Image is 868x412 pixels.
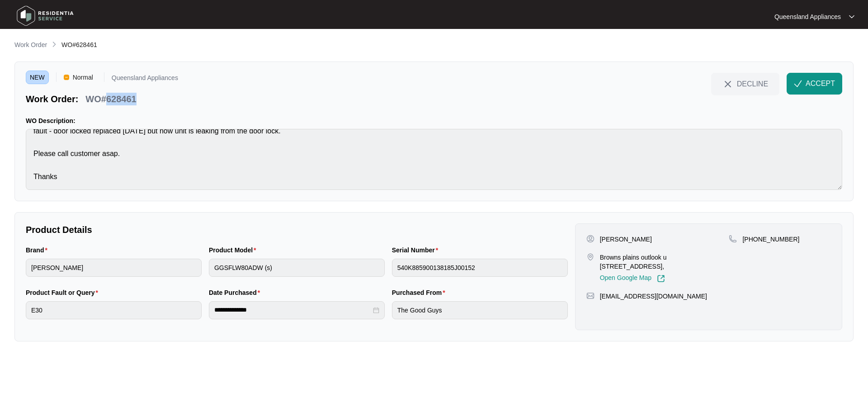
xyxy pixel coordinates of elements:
[214,305,371,315] input: Date Purchased
[14,2,77,29] img: residentia service logo
[392,288,449,297] label: Purchased From
[849,14,854,19] img: dropdown arrow
[737,79,768,89] span: DECLINE
[26,129,842,190] textarea: fault - door locked replaced [DATE] but now unit is leaking from the door lock. Please call custo...
[600,275,665,283] a: Open Google Map
[729,235,737,243] img: map-pin
[26,288,102,297] label: Product Fault or Query
[26,246,51,255] label: Brand
[392,259,568,277] input: Serial Number
[209,288,264,297] label: Date Purchased
[26,71,49,84] span: NEW
[51,41,58,48] img: chevron-right
[600,235,652,244] p: [PERSON_NAME]
[794,80,802,88] img: check-Icon
[774,12,841,21] p: Queensland Appliances
[806,78,835,89] span: ACCEPT
[392,301,568,319] input: Purchased From
[787,73,842,95] button: check-IconACCEPT
[742,235,799,244] p: [PHONE_NUMBER]
[26,259,202,277] input: Brand
[64,75,69,80] img: Vercel Logo
[26,93,78,105] p: Work Order:
[722,79,733,90] img: close-Icon
[586,253,594,261] img: map-pin
[711,73,779,95] button: close-IconDECLINE
[13,40,49,50] a: Work Order
[85,93,136,105] p: WO#628461
[209,259,385,277] input: Product Model
[69,71,97,84] span: Normal
[26,301,202,319] input: Product Fault or Query
[392,246,442,255] label: Serial Number
[209,246,260,255] label: Product Model
[112,75,178,84] p: Queensland Appliances
[14,40,47,49] p: Work Order
[600,253,729,271] p: Browns plains outlook u [STREET_ADDRESS],
[586,235,594,243] img: user-pin
[26,223,568,236] p: Product Details
[26,116,842,125] p: WO Description:
[61,41,97,48] span: WO#628461
[600,292,707,301] p: [EMAIL_ADDRESS][DOMAIN_NAME]
[657,275,665,283] img: Link-External
[586,292,594,300] img: map-pin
